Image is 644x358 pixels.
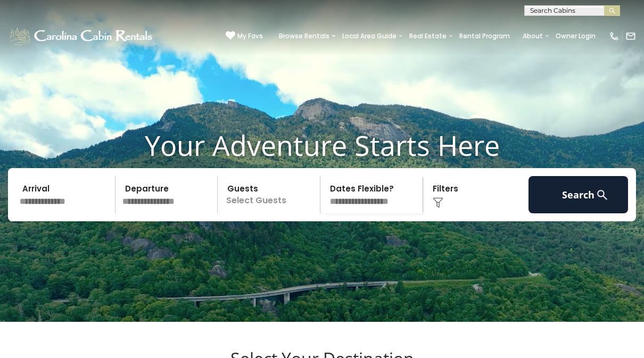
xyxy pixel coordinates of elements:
img: mail-regular-white.png [625,31,636,41]
a: Local Area Guide [337,29,402,44]
p: Select Guests [221,176,320,213]
img: phone-regular-white.png [609,31,620,41]
button: Search [529,176,628,213]
a: Browse Rentals [274,29,335,44]
a: Real Estate [404,29,452,44]
span: My Favs [237,31,263,41]
img: search-regular-white.png [596,188,609,202]
h1: Your Adventure Starts Here [8,129,636,162]
a: Rental Program [454,29,515,44]
img: White-1-1-2.png [8,26,155,47]
a: My Favs [226,31,263,41]
a: Owner Login [550,29,601,44]
a: About [517,29,548,44]
img: filter--v1.png [433,197,443,208]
